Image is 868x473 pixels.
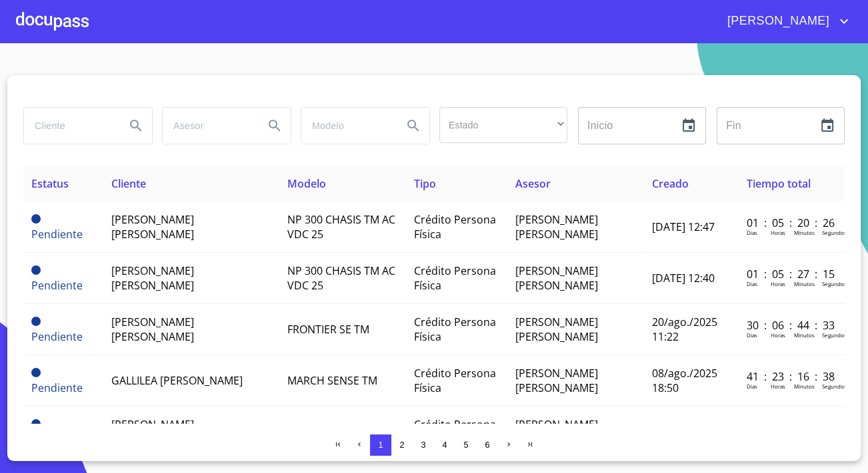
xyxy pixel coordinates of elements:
span: Tiempo total [747,176,811,191]
p: Horas [771,229,785,236]
span: [PERSON_NAME] [PERSON_NAME] [515,366,597,395]
span: Pendiente [31,329,83,344]
span: 1 [378,440,383,450]
span: [PERSON_NAME] [PERSON_NAME] [111,315,194,344]
p: Dias [747,383,757,390]
p: Minutos [794,280,815,287]
p: 61 : 05 : 44 : 36 [747,420,837,435]
p: Horas [771,280,785,287]
span: 4 [442,440,447,450]
p: 01 : 05 : 20 : 26 [747,216,837,230]
button: Search [259,110,291,142]
div: ​ [439,107,567,143]
p: Dias [747,331,757,339]
input: search [163,108,253,144]
span: [PERSON_NAME] [PERSON_NAME] [515,263,597,293]
span: Asesor [515,176,550,191]
button: 2 [391,434,413,456]
button: 5 [455,434,477,456]
span: Pendiente [31,214,41,224]
p: Horas [771,331,785,339]
span: 5 [463,440,468,450]
p: Segundos [822,229,847,236]
span: NP 300 CHASIS TM AC VDC 25 [287,263,395,293]
span: [PERSON_NAME] [PERSON_NAME] [111,263,194,293]
span: Pendiente [31,265,41,275]
p: 30 : 06 : 44 : 33 [747,318,837,333]
span: [PERSON_NAME] [PERSON_NAME] [111,212,194,241]
span: 2 [399,440,404,450]
p: 01 : 05 : 27 : 15 [747,267,837,281]
button: 1 [370,434,391,456]
button: 6 [477,434,498,456]
span: Crédito Persona Física [414,263,496,293]
span: 20/ago./2025 11:22 [652,315,717,344]
span: [PERSON_NAME] [PERSON_NAME] [111,417,194,446]
span: [PERSON_NAME] [PERSON_NAME] [515,315,597,344]
p: Segundos [822,280,847,287]
p: Horas [771,383,785,390]
span: 6 [485,440,489,450]
span: [PERSON_NAME] [PERSON_NAME] [515,212,597,241]
button: account of current user [717,11,852,32]
input: search [24,108,115,144]
span: 08/ago./2025 18:50 [652,366,717,395]
span: Crédito Persona Física [414,417,496,446]
span: Pendiente [31,227,83,241]
span: MARCH SENSE TM [287,373,377,388]
span: 3 [421,440,425,450]
button: 4 [434,434,455,456]
span: Pendiente [31,419,41,428]
span: Crédito Persona Física [414,212,496,241]
span: Cliente [111,176,146,191]
button: Search [120,110,152,142]
span: NP 300 CHASIS TM AC VDC 25 [287,212,395,241]
p: 41 : 23 : 16 : 38 [747,369,837,384]
p: Minutos [794,229,815,236]
span: Pendiente [31,368,41,377]
span: Pendiente [31,317,41,326]
span: GALLILEA [PERSON_NAME] [111,373,243,388]
span: FRONTIER SE TM [287,322,369,337]
span: Modelo [287,176,325,191]
p: Dias [747,229,757,236]
span: [PERSON_NAME] [PERSON_NAME] [515,417,597,446]
span: [PERSON_NAME] [717,11,836,32]
p: Minutos [794,331,815,339]
p: Dias [747,280,757,287]
p: Segundos [822,383,847,390]
span: Creado [652,176,689,191]
span: Crédito Persona Física [414,315,496,344]
span: [DATE] 12:40 [652,271,715,285]
button: 3 [413,434,434,456]
p: Minutos [794,383,815,390]
span: Pendiente [31,381,83,395]
span: Tipo [414,176,436,191]
span: [DATE] 12:47 [652,220,715,234]
button: Search [397,110,429,142]
span: Pendiente [31,278,83,293]
input: search [301,108,392,144]
span: Crédito Persona Física [414,366,496,395]
span: Estatus [31,176,69,191]
p: Segundos [822,331,847,339]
